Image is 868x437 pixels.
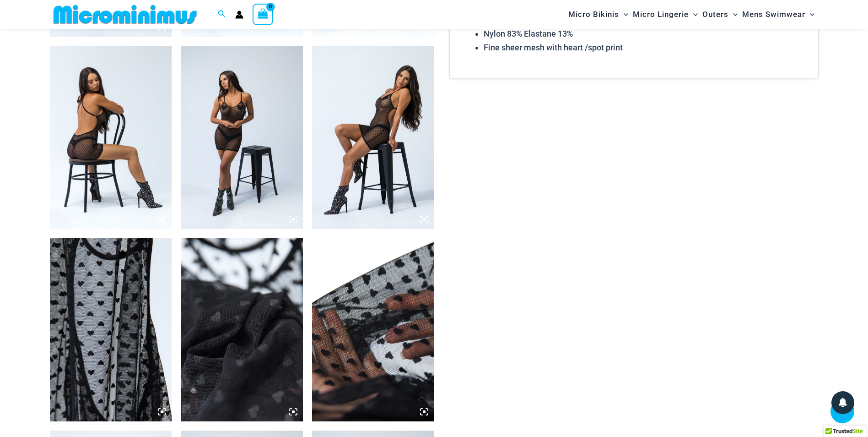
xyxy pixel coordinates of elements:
[253,4,274,25] a: View Shopping Cart, empty
[702,3,728,26] span: Outers
[568,3,619,26] span: Micro Bikinis
[805,3,814,26] span: Menu Toggle
[50,238,172,421] img: Delta Black Hearts 5612 Dress
[633,3,689,26] span: Micro Lingerie
[235,11,243,19] a: Account icon link
[565,1,819,27] nav: Site Navigation
[566,3,631,26] a: Micro BikinisMenu ToggleMenu Toggle
[484,27,809,41] li: Nylon 83% Elastane 13%
[700,3,740,26] a: OutersMenu ToggleMenu Toggle
[312,238,434,421] img: Delta Black Hearts 5612 Dress
[484,41,809,55] li: Fine sheer mesh with heart /spot print
[50,46,172,229] img: Delta Black Hearts 5612 Dress
[181,46,303,229] img: Delta Black Hearts 5612 Dress
[50,4,200,25] img: MM SHOP LOGO FLAT
[631,3,700,26] a: Micro LingerieMenu ToggleMenu Toggle
[181,238,303,421] img: Delta Black Hearts 5612 Dress
[619,3,628,26] span: Menu Toggle
[742,3,805,26] span: Mens Swimwear
[218,9,226,20] a: Search icon link
[689,3,698,26] span: Menu Toggle
[728,3,738,26] span: Menu Toggle
[740,3,817,26] a: Mens SwimwearMenu ToggleMenu Toggle
[312,46,434,229] img: Delta Black Hearts 5612 Dress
